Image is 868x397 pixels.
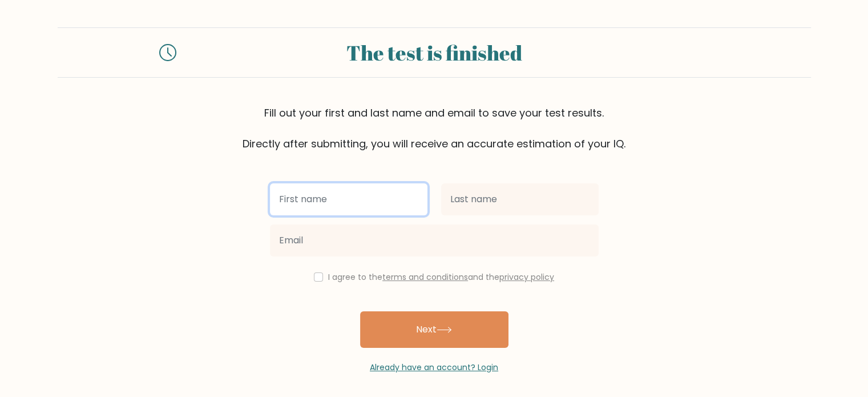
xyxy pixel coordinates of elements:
a: Already have an account? Login [370,362,498,373]
a: privacy policy [499,271,554,283]
input: Last name [441,183,599,215]
input: Email [270,224,599,256]
label: I agree to the and the [328,271,554,283]
div: Fill out your first and last name and email to save your test results. Directly after submitting,... [58,105,811,151]
a: terms and conditions [382,271,468,283]
input: First name [270,183,427,215]
div: The test is finished [190,37,679,68]
button: Next [360,311,508,348]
